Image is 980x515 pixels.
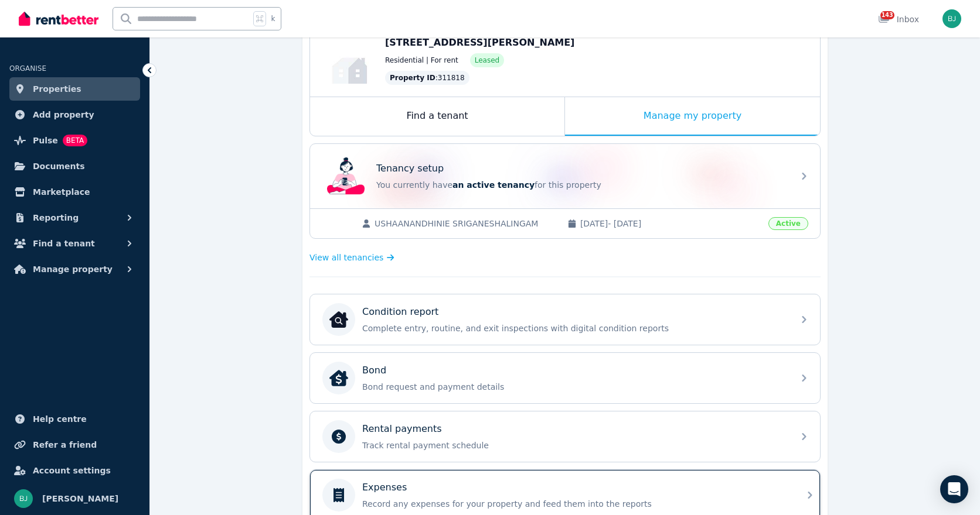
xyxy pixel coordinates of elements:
p: Expenses [362,480,407,495]
span: Documents [33,159,85,173]
span: Pulse [33,133,58,147]
span: View all tenancies [309,252,383,263]
p: Tenancy setup [376,162,444,176]
span: Property ID [390,73,435,83]
button: Reporting [9,206,140,229]
div: Find a tenant [310,97,564,136]
p: You currently have for this property [376,179,787,191]
p: Condition report [362,305,438,319]
a: Add property [9,103,140,126]
a: Help centre [9,407,140,431]
span: [PERSON_NAME] [42,492,118,506]
span: BETA [63,135,87,146]
img: Tenancy setup [327,157,365,195]
span: [DATE] - [DATE] [580,218,761,229]
a: Refer a friend [9,433,140,456]
span: Leased [475,56,499,65]
span: Properties [33,82,81,96]
span: Account settings [33,463,111,478]
p: Bond [362,363,386,377]
span: 143 [880,11,894,19]
span: Add property [33,108,94,122]
span: Active [768,217,808,230]
span: an active tenancy [452,180,535,190]
span: k [271,14,275,23]
a: Documents [9,154,140,178]
div: Open Intercom Messenger [940,475,968,503]
p: Rental payments [362,422,442,436]
a: Rental paymentsTrack rental payment schedule [310,411,820,462]
a: View all tenancies [309,252,394,263]
div: Manage my property [565,97,820,136]
img: RentBetter [19,10,98,28]
a: BondBondBond request and payment details [310,353,820,403]
a: PulseBETA [9,129,140,152]
span: Reporting [33,211,79,225]
button: Manage property [9,257,140,281]
img: Condition report [329,310,348,329]
img: Bond [329,369,348,387]
p: Bond request and payment details [362,381,787,393]
span: USHAANANDHINIE SRIGANESHALINGAM [375,218,556,229]
span: Residential | For rent [385,56,458,65]
div: : 311818 [385,71,469,85]
span: ORGANISE [9,64,46,73]
p: Complete entry, routine, and exit inspections with digital condition reports [362,322,787,334]
p: Record any expenses for your property and feed them into the reports [362,498,787,510]
a: Properties [9,77,140,101]
img: Bom Jin [942,9,961,28]
button: Find a tenant [9,232,140,255]
div: Inbox [878,13,919,25]
a: Marketplace [9,180,140,204]
a: Account settings [9,459,140,482]
span: Marketplace [33,185,90,199]
span: Manage property [33,262,113,276]
p: Track rental payment schedule [362,440,787,451]
a: Condition reportCondition reportComplete entry, routine, and exit inspections with digital condit... [310,294,820,345]
a: Tenancy setupTenancy setupYou currently havean active tenancyfor this property [310,144,820,208]
span: [STREET_ADDRESS][PERSON_NAME] [385,37,574,48]
span: Help centre [33,412,87,426]
img: Bom Jin [14,489,33,508]
span: Find a tenant [33,236,95,250]
span: Refer a friend [33,438,97,452]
